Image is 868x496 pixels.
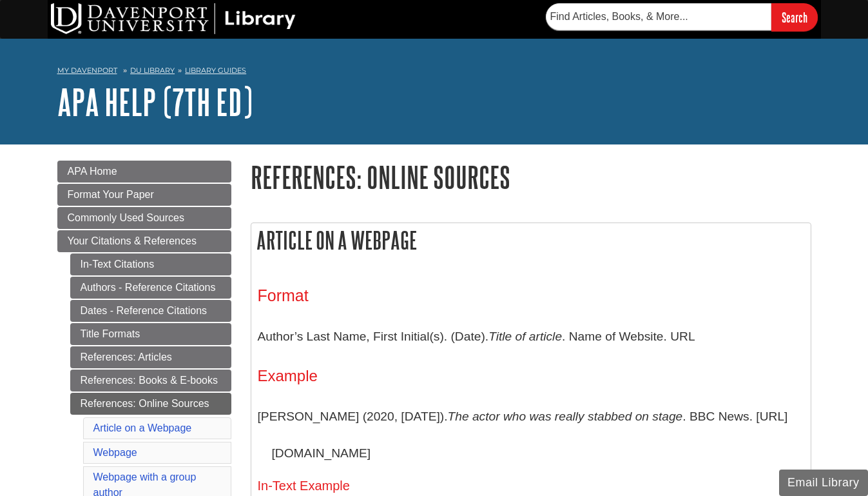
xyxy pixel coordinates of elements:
span: Your Citations & References [68,235,197,246]
a: Article on a Webpage [93,422,192,433]
a: Authors - Reference Citations [70,277,231,299]
i: The actor who was really stabbed on stage [448,410,683,423]
span: Commonly Used Sources [68,212,184,223]
button: Email Library [779,470,868,496]
a: References: Articles [70,346,231,368]
a: APA Home [57,161,231,183]
input: Find Articles, Books, & More... [546,3,771,30]
a: Title Formats [70,323,231,345]
a: In-Text Citations [70,253,231,275]
a: Format Your Paper [57,184,231,206]
input: Search [771,3,818,31]
form: Searches DU Library's articles, books, and more [546,3,818,31]
a: References: Online Sources [70,393,231,415]
a: My Davenport [57,65,117,76]
a: Dates - Reference Citations [70,300,231,322]
h4: Example [258,368,804,384]
h5: In-Text Example [258,479,804,493]
i: Title of article [488,330,562,343]
p: [PERSON_NAME] (2020, [DATE]). . BBC News. [URL][DOMAIN_NAME] [258,398,804,472]
a: Library Guides [185,66,246,75]
h1: References: Online Sources [251,161,811,193]
p: Author’s Last Name, First Initial(s). (Date). . Name of Website. URL [258,318,804,355]
img: DU Library [51,3,296,34]
h2: Article on a Webpage [251,223,811,257]
a: DU Library [130,66,175,75]
nav: breadcrumb [57,62,811,83]
a: References: Books & E-books [70,370,231,392]
span: APA Home [68,166,117,177]
span: Format Your Paper [68,189,154,200]
a: Commonly Used Sources [57,207,231,229]
a: APA Help (7th Ed) [57,82,253,122]
h3: Format [258,286,804,305]
a: Webpage [93,447,137,458]
a: Your Citations & References [57,230,231,252]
